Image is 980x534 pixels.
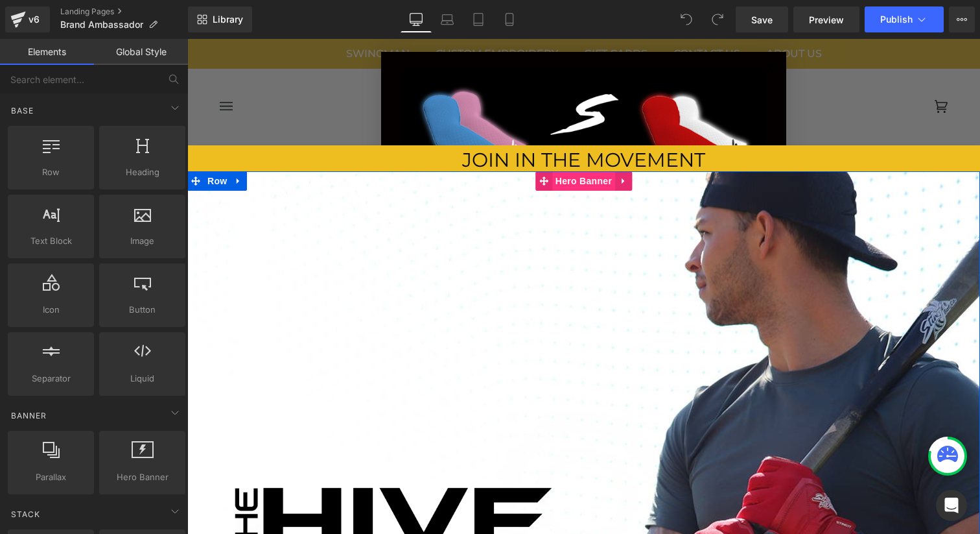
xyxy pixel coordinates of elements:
[880,14,913,25] span: Publish
[365,132,428,152] span: Hero Banner
[936,490,967,521] div: Open Intercom Messenger
[103,303,181,317] span: Button
[103,165,181,179] span: Heading
[5,6,50,32] a: v6
[12,372,90,385] span: Separator
[10,508,41,520] span: Stack
[103,470,181,484] span: Hero Banner
[571,18,594,41] button: Close dialog
[60,19,143,30] span: Brand Ambassador
[705,6,730,32] button: Redo
[751,13,773,27] span: Save
[401,6,432,32] a: Desktop
[949,6,975,32] button: More
[809,13,844,27] span: Preview
[12,303,90,317] span: Icon
[793,6,859,32] a: Preview
[10,104,35,117] span: Base
[12,165,90,179] span: Row
[94,39,188,65] a: Global Style
[865,6,944,32] button: Publish
[12,470,90,484] span: Parallax
[26,11,42,28] div: v6
[428,132,445,152] a: Expand / Collapse
[10,409,48,422] span: Banner
[60,6,188,17] a: Landing Pages
[494,6,525,32] a: Mobile
[214,29,579,145] img: BOGO Arm Sleeves!
[213,14,243,25] span: Library
[103,372,181,385] span: Liquid
[432,6,463,32] a: Laptop
[103,234,181,248] span: Image
[188,6,252,32] a: New Library
[463,6,494,32] a: Tablet
[17,132,43,152] span: Row
[673,6,699,32] button: Undo
[12,234,90,248] span: Text Block
[43,132,60,152] a: Expand / Collapse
